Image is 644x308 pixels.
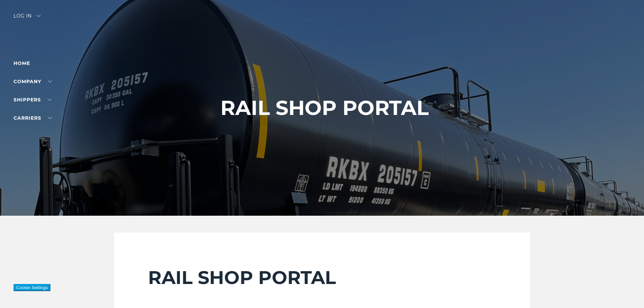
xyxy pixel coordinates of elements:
button: Cookie Settings [14,284,50,291]
img: arrow [37,15,41,17]
div: Log in [14,14,41,23]
h2: RAIL SHOP PORTAL [148,266,496,289]
a: Carriers [14,115,52,121]
img: kbx logo [297,14,348,43]
a: SHIPPERS [14,97,52,103]
a: Home [14,60,30,66]
h1: RAIL SHOP PORTAL [220,96,429,119]
a: Company [14,78,52,85]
